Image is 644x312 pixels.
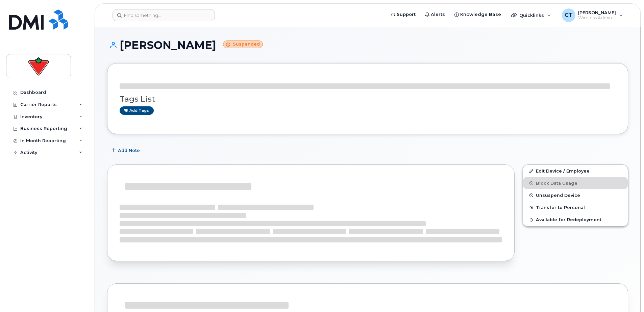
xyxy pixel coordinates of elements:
button: Unsuspend Device [523,189,628,201]
button: Block Data Usage [523,177,628,189]
a: Add tags [120,106,154,115]
span: Add Note [118,147,140,154]
a: Edit Device / Employee [523,165,628,177]
button: Available for Redeployment [523,213,628,226]
button: Add Note [107,144,146,156]
h3: Tags List [120,95,616,103]
span: Available for Redeployment [536,217,601,222]
h1: [PERSON_NAME] [107,39,628,51]
small: Suspended [223,41,263,48]
span: Unsuspend Device [536,193,580,198]
button: Transfer to Personal [523,201,628,213]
